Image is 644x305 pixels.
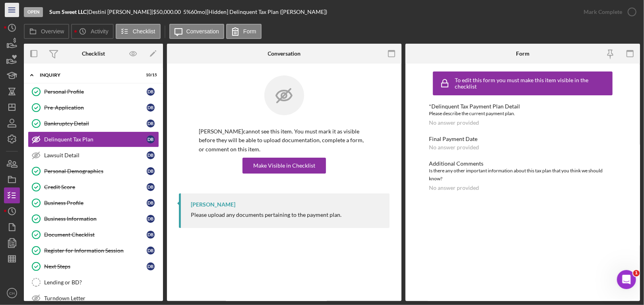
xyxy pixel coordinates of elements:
[147,88,155,96] div: D B
[28,259,159,274] a: Next StepsDB
[28,84,159,100] a: Personal ProfileDB
[41,28,64,35] label: Overview
[28,227,159,243] a: Document ChecklistDB
[28,100,159,116] a: Pre-ApplicationDB
[28,116,159,131] a: Bankruptcy DetailDB
[44,104,147,111] div: Pre-Application
[28,179,159,195] a: Credit ScoreDB
[28,163,159,179] a: Personal DemographicsDB
[44,263,147,270] div: Next Steps
[91,28,108,35] label: Activity
[28,243,159,259] a: Register for Information SessionDB
[28,274,159,290] a: Lending or BD?
[147,120,155,127] div: D B
[429,167,617,183] div: Is there any other important information about this tax plan that you think we should know?
[44,136,147,143] div: Delinquent Tax Plan
[147,151,155,159] div: D B
[253,158,315,174] div: Make Visible in Checklist
[44,279,159,286] div: Lending or BD?
[28,211,159,227] a: Business InformationDB
[186,28,219,35] label: Conversation
[88,9,153,15] div: Destini [PERSON_NAME] |
[116,24,161,39] button: Checklist
[147,183,155,191] div: D B
[147,231,155,239] div: D B
[44,200,147,206] div: Business Profile
[516,50,530,57] div: Form
[429,144,479,151] div: No answer provided
[143,73,157,77] div: 10 / 15
[199,127,370,154] p: [PERSON_NAME] cannot see this item. You must mark it as visible before they will be able to uploa...
[429,160,617,167] div: Additional Comments
[28,131,159,147] a: Delinquent Tax PlanDB
[147,215,155,223] div: D B
[429,103,617,110] div: *Delinquent Tax Payment Plan Detail
[44,232,147,238] div: Document Checklist
[243,28,256,35] label: Form
[44,184,147,190] div: Credit Score
[169,24,225,39] button: Conversation
[226,24,262,39] button: Form
[633,270,640,276] span: 1
[44,247,147,254] div: Register for Information Session
[49,9,88,15] div: |
[24,7,43,17] div: Open
[147,199,155,207] div: D B
[28,195,159,211] a: Business ProfileDB
[28,147,159,163] a: Lawsuit DetailDB
[429,136,617,142] div: Final Payment Date
[268,50,301,57] div: Conversation
[147,247,155,255] div: D B
[205,9,327,15] div: | [Hidden] Delinquent Tax Plan ([PERSON_NAME])
[82,50,105,57] div: Checklist
[49,8,87,15] b: Sum Sweet LLC
[44,295,159,301] div: Turndown Letter
[584,4,622,20] div: Mark Complete
[429,120,479,126] div: No answer provided
[191,201,235,208] div: [PERSON_NAME]
[183,9,191,15] div: 5 %
[44,152,147,158] div: Lawsuit Detail
[4,285,20,301] button: CH
[44,168,147,174] div: Personal Demographics
[44,120,147,127] div: Bankruptcy Detail
[455,77,611,90] div: To edit this form you must make this item visible in the checklist
[429,185,479,191] div: No answer provided
[44,216,147,222] div: Business Information
[147,167,155,175] div: D B
[133,28,155,35] label: Checklist
[9,291,15,295] text: CH
[147,104,155,112] div: D B
[24,24,69,39] button: Overview
[617,270,636,289] iframe: Intercom live chat
[153,9,183,15] div: $50,000.00
[191,9,205,15] div: 60 mo
[71,24,113,39] button: Activity
[429,110,617,118] div: Please describe the current payment plan.
[147,135,155,143] div: D B
[40,73,137,77] div: Inquiry
[44,89,147,95] div: Personal Profile
[576,4,640,20] button: Mark Complete
[191,212,341,218] div: Please upload any documents pertaining to the payment plan.
[242,158,326,174] button: Make Visible in Checklist
[147,263,155,270] div: D B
